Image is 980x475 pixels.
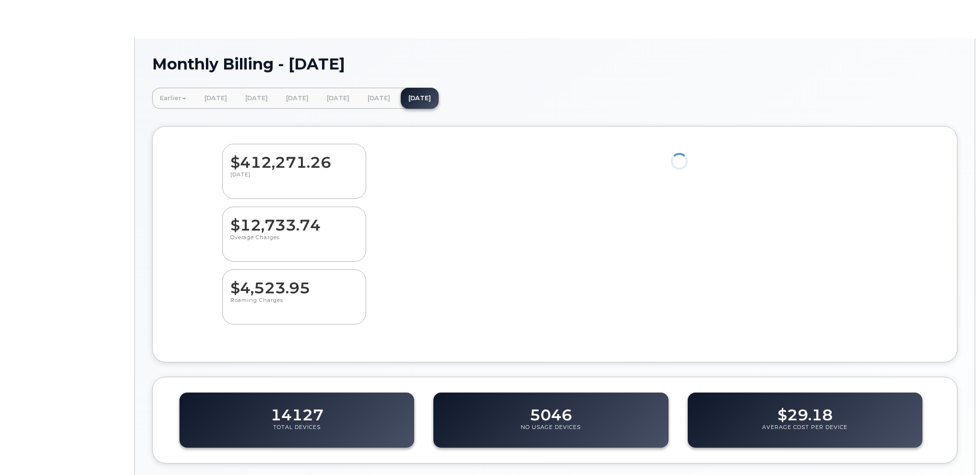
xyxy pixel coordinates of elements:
p: Average Cost Per Device [762,424,848,441]
dd: $12,733.74 [230,207,358,234]
p: [DATE] [230,171,358,188]
dd: $412,271.26 [230,144,358,171]
dd: 14127 [271,397,323,424]
a: Earlier [152,88,194,109]
p: No Usage Devices [521,424,581,441]
h1: Monthly Billing - [DATE] [152,56,957,72]
dd: 5046 [530,397,572,424]
p: Overage Charges [230,234,358,251]
dd: $29.18 [777,397,833,424]
a: [DATE] [360,88,398,109]
p: Total Devices [273,424,321,441]
a: [DATE] [278,88,316,109]
a: [DATE] [319,88,357,109]
a: [DATE] [238,88,275,109]
a: [DATE] [197,88,235,109]
dd: $4,523.95 [230,270,358,297]
p: Roaming Charges [230,297,358,314]
a: [DATE] [401,88,439,109]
